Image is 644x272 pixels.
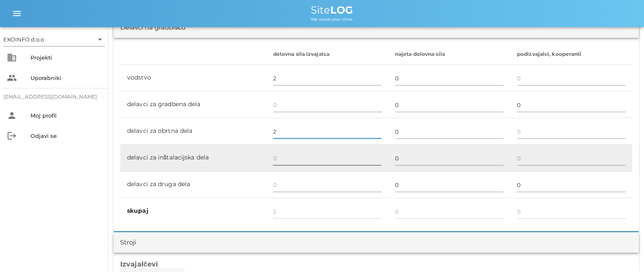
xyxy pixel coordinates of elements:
[120,145,266,171] td: delavci za inštalacijska dela
[330,4,353,16] b: LOG
[7,52,17,63] i: business
[395,98,503,112] input: 0
[120,171,266,198] td: delavci za druga dela
[517,178,625,192] input: 0
[311,4,353,16] span: Site
[273,151,381,165] input: 0
[311,16,353,22] span: We value your time.
[602,231,644,272] iframe: Chat Widget
[3,36,44,43] div: EKOINFO d.o.o
[7,131,17,141] i: logout
[395,151,503,165] input: 0
[127,207,148,214] b: skupaj
[273,71,381,85] input: 0
[388,44,510,65] th: najeta dolovna sila
[602,231,644,272] div: Pripomoček za klepet
[517,125,625,138] input: 0
[120,238,136,247] div: Stroji
[30,74,102,81] div: Uporabniki
[7,73,17,83] i: people
[95,34,105,44] i: arrow_drop_down
[395,125,503,138] input: 0
[510,44,632,65] th: podizvajalci, kooperanti
[517,71,625,85] input: 0
[120,91,266,118] td: delavci za gradbena dela
[30,112,102,119] div: Moj profil
[120,259,632,269] h3: Izvajalčevi
[517,98,625,112] input: 0
[120,23,185,33] div: Delavci na gradbišču
[30,132,102,139] div: Odjavi se
[120,65,266,91] td: vodstvo
[273,98,381,112] input: 0
[517,151,625,165] input: 0
[273,125,381,138] input: 0
[395,71,503,85] input: 0
[30,54,102,61] div: Projekti
[266,44,388,65] th: delovna sila izvajalca
[273,178,381,192] input: 0
[12,8,22,19] i: menu
[395,178,503,192] input: 0
[3,33,105,46] div: EKOINFO d.o.o
[7,110,17,121] i: person
[120,118,266,145] td: delavci za obrtna dela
